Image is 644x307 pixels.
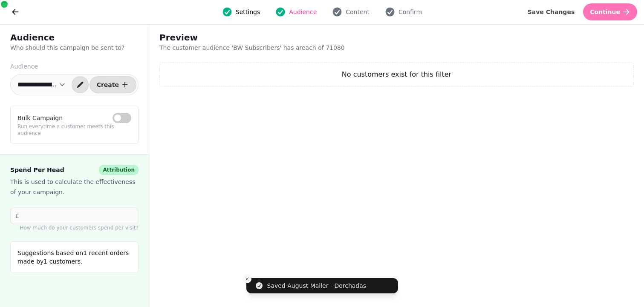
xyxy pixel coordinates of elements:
[583,3,637,20] button: Continue
[267,281,367,290] div: Saved August Mailer - Dorchadas
[10,165,64,175] span: Spend Per Head
[243,275,251,283] button: Close toast
[159,32,323,43] h2: Preview
[236,8,260,16] span: Settings
[90,76,136,93] button: Create
[399,8,422,16] span: Confirm
[346,8,370,16] span: Content
[7,3,24,20] button: go back
[97,82,119,88] span: Create
[10,224,139,231] p: How much do your customers spend per visit?
[17,113,63,123] label: Bulk Campaign
[528,9,575,15] span: Save Changes
[342,69,451,80] p: No customers exist for this filter
[10,43,139,52] p: Who should this campaign be sent to?
[159,43,378,52] p: The customer audience ' BW Subscribers ' has a reach of 71080
[590,9,620,15] span: Continue
[17,249,131,266] p: Suggestions based on 1 recent orders made by 1 customers.
[10,177,139,197] p: This is used to calculate the effectiveness of your campaign.
[289,8,317,16] span: Audience
[10,62,139,71] label: Audience
[17,123,131,137] p: Run everytime a customer meets this audience
[521,3,582,20] button: Save Changes
[10,32,139,43] h2: Audience
[99,165,139,175] div: Attribution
